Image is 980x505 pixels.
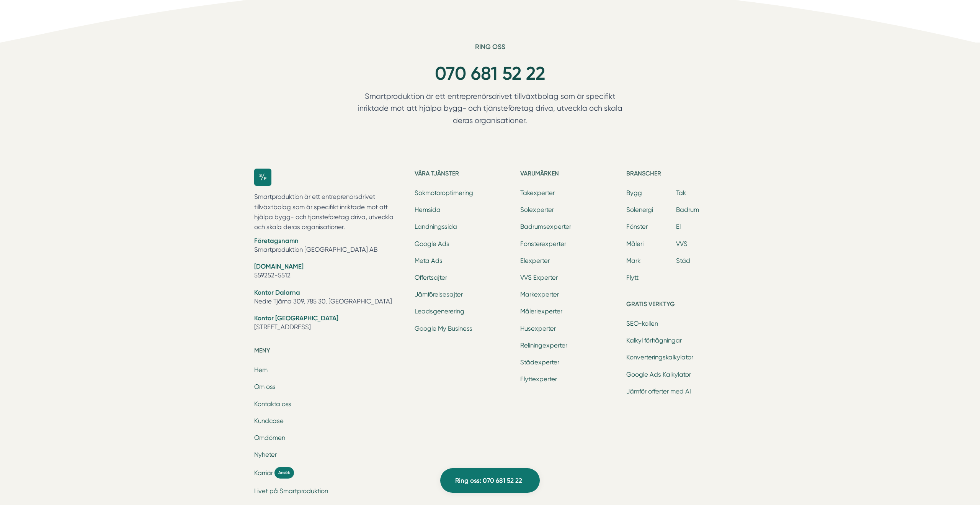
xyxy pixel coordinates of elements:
a: VVS Experter [520,274,558,281]
a: Takexperter [520,189,555,197]
a: 070 681 52 22 [435,62,545,84]
a: Ring oss: 070 681 52 22 [440,468,540,493]
a: Mark [626,257,640,264]
a: Reliningexperter [520,342,567,349]
a: Hemsida [415,206,441,213]
a: Landningssida [415,223,457,230]
a: Kundcase [254,417,284,425]
h5: Meny [254,346,405,358]
li: [STREET_ADDRESS] [254,314,405,333]
a: Jämför offerter med AI [626,388,691,395]
a: VVS [676,240,688,248]
a: Badrumsexperter [520,223,571,230]
a: Hem [254,366,268,374]
a: Elexperter [520,257,550,264]
span: Ring oss: 070 681 52 22 [455,475,522,486]
a: Flyttexperter [520,375,557,383]
a: Nyheter [254,451,277,458]
a: Måleri [626,240,644,248]
h6: Ring oss [343,43,637,57]
h5: Branscher [626,169,726,181]
a: Karriär Ansök [254,467,405,478]
a: Badrum [676,206,699,213]
a: Sökmotoroptimering [415,189,473,197]
a: Offertsajter [415,274,447,281]
strong: [DOMAIN_NAME] [254,262,304,270]
h5: Gratis verktyg [626,299,726,312]
a: Flytt [626,274,639,281]
a: Leadsgenerering [415,308,464,315]
a: Husexperter [520,325,556,332]
a: Städ [676,257,690,264]
p: Smartproduktion är ett entreprenörsdrivet tillväxtbolag som är specifikt inriktade mot att hjälpa... [343,90,637,130]
a: Kontakta oss [254,400,291,408]
span: Karriär [254,469,273,477]
h5: Varumärken [520,169,620,181]
a: El [676,223,681,230]
a: Google My Business [415,325,472,332]
a: Jämförelsesajter [415,291,463,298]
a: Fönster [626,223,648,230]
a: SEO-kollen [626,320,658,327]
a: Fönsterexperter [520,240,566,248]
a: Omdömen [254,434,285,441]
a: Livet på Smartproduktion [254,487,328,495]
a: Tak [676,189,686,197]
a: Bygg [626,189,642,197]
li: 559252-5512 [254,262,405,282]
a: Om oss [254,383,276,390]
strong: Kontor [GEOGRAPHIC_DATA] [254,314,338,322]
h5: Våra tjänster [415,169,514,181]
a: Måleriexperter [520,308,562,315]
a: Kalkyl förfrågningar [626,337,682,344]
a: Städexperter [520,359,559,366]
a: Google Ads Kalkylator [626,371,691,378]
a: Google Ads [415,240,449,248]
a: Solexperter [520,206,554,213]
span: Ansök [274,467,294,478]
a: Solenergi [626,206,653,213]
a: Markexperter [520,291,559,298]
li: Nedre Tjärna 309, 785 30, [GEOGRAPHIC_DATA] [254,288,405,308]
a: Konverteringskalkylator [626,354,693,361]
p: Smartproduktion är ett entreprenörsdrivet tillväxtbolag som är specifikt inriktade mot att hjälpa... [254,192,405,233]
a: Meta Ads [415,257,443,264]
li: Smartproduktion [GEOGRAPHIC_DATA] AB [254,236,405,256]
strong: Kontor Dalarna [254,289,300,296]
strong: Företagsnamn [254,237,299,244]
